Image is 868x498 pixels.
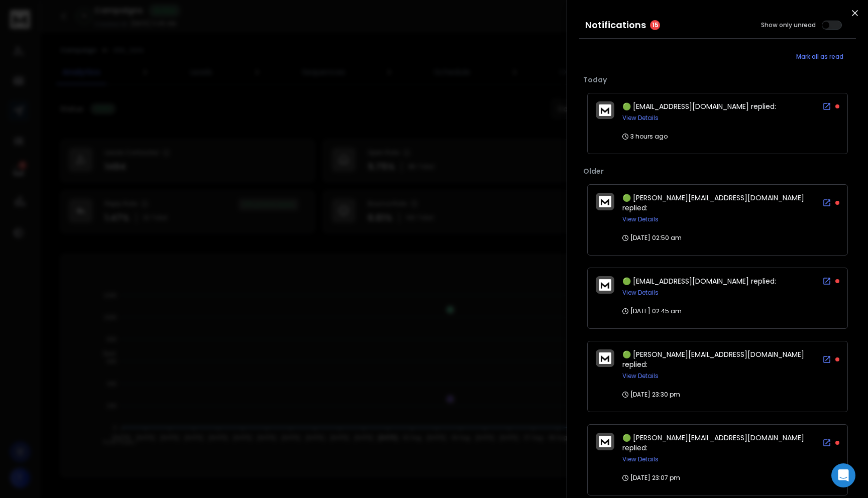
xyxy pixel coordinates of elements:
span: Mark all as read [796,53,843,61]
span: 15 [650,20,660,30]
p: 3 hours ago [622,133,668,141]
button: Mark all as read [784,47,856,67]
p: [DATE] 02:45 am [622,307,682,315]
img: logo [599,279,611,291]
p: [DATE] 23:07 pm [622,474,680,482]
label: Show only unread [761,21,816,29]
p: Older [583,166,852,176]
span: 🟢 [PERSON_NAME][EMAIL_ADDRESS][DOMAIN_NAME] replied: [622,433,804,453]
button: View Details [622,215,659,223]
span: 🟢 [PERSON_NAME][EMAIL_ADDRESS][DOMAIN_NAME] replied: [622,193,804,213]
p: [DATE] 02:50 am [622,234,682,242]
img: logo [599,436,611,447]
button: View Details [622,455,659,463]
span: 🟢 [EMAIL_ADDRESS][DOMAIN_NAME] replied: [622,276,776,286]
img: logo [599,104,611,116]
button: View Details [622,289,659,297]
h3: Notifications [585,18,646,32]
span: 🟢 [PERSON_NAME][EMAIL_ADDRESS][DOMAIN_NAME] replied: [622,349,804,369]
button: View Details [622,114,659,122]
img: logo [599,196,611,207]
div: Open Intercom Messenger [831,463,855,487]
p: [DATE] 23:30 pm [622,391,680,399]
span: 🟢 [EMAIL_ADDRESS][DOMAIN_NAME] replied: [622,101,776,111]
img: logo [599,352,611,364]
p: Today [583,75,852,85]
button: View Details [622,372,659,380]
